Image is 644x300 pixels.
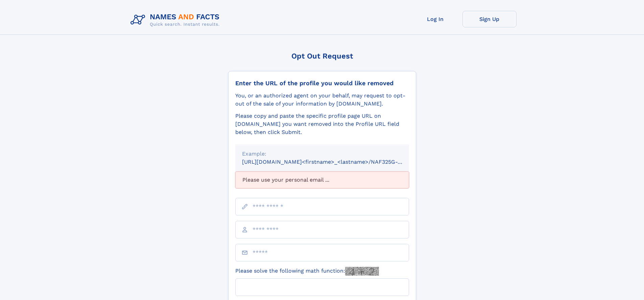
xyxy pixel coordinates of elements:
div: You, or an authorized agent on your behalf, may request to opt-out of the sale of your informatio... [235,92,409,108]
div: Example: [242,150,402,158]
label: Please solve the following math function: [235,267,379,276]
img: Logo Names and Facts [128,11,225,29]
div: Opt Out Request [228,52,416,60]
small: [URL][DOMAIN_NAME]<firstname>_<lastname>/NAF325G-xxxxxxxx [242,159,422,165]
div: Please use your personal email ... [235,171,409,188]
a: Sign Up [462,11,517,27]
div: Enter the URL of the profile you would like removed [235,79,409,87]
div: Please copy and paste the specific profile page URL on [DOMAIN_NAME] you want removed into the Pr... [235,112,409,136]
a: Log In [408,11,462,27]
